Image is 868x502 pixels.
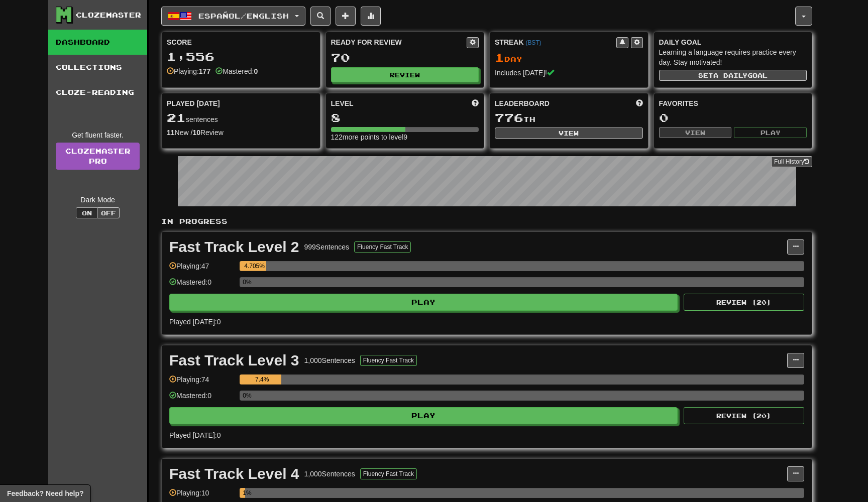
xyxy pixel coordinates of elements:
[495,98,550,108] span: Leaderboard
[76,207,98,218] button: On
[254,67,258,75] strong: 0
[167,50,315,63] div: 1,556
[472,98,479,108] span: Score more points to level up
[48,80,147,105] a: Cloze-Reading
[97,207,120,218] button: Off
[304,469,355,479] div: 1,000 Sentences
[7,488,83,498] span: Open feedback widget
[161,216,812,226] p: In Progress
[684,407,804,424] button: Review (20)
[636,98,643,108] span: This week in points, UTC
[659,98,807,108] div: Favorites
[167,110,186,124] span: 21
[713,72,747,79] span: a daily
[331,51,479,64] div: 70
[167,111,315,124] div: sentences
[525,39,541,46] a: (BST)
[495,68,643,78] div: Includes [DATE]!
[169,277,235,294] div: Mastered: 0
[169,239,299,255] div: Fast Track Level 2
[659,70,807,81] button: Seta dailygoal
[192,129,200,137] strong: 10
[360,468,417,479] button: Fluency Fast Track
[331,132,479,142] div: 122 more points to level 9
[243,374,281,385] div: 7.4%
[495,110,523,124] span: 776
[734,127,807,138] button: Play
[169,374,235,391] div: Playing: 74
[331,67,479,82] button: Review
[56,195,140,205] div: Dark Mode
[167,129,175,137] strong: 11
[304,355,355,365] div: 1,000 Sentences
[771,156,812,167] button: Full History
[243,261,266,271] div: 4.705%
[215,66,258,76] div: Mastered:
[361,7,381,26] button: More stats
[169,431,221,439] span: Played [DATE]: 0
[161,7,305,26] button: Español/English
[659,111,807,124] div: 0
[354,241,411,253] button: Fluency Fast Track
[495,51,643,64] div: Day
[304,242,350,252] div: 999 Sentences
[169,318,221,326] span: Played [DATE]: 0
[167,98,220,108] span: Played [DATE]
[659,47,807,67] div: Learning a language requires practice every day. Stay motivated!
[169,466,299,481] div: Fast Track Level 4
[167,66,210,76] div: Playing:
[243,488,245,498] div: 1%
[684,294,804,311] button: Review (20)
[495,50,504,64] span: 1
[495,111,643,124] div: th
[169,261,235,278] div: Playing: 47
[659,37,807,47] div: Daily Goal
[495,37,616,47] div: Streak
[495,128,643,139] button: View
[48,55,147,80] a: Collections
[167,37,315,47] div: Score
[56,143,140,170] a: ClozemasterPro
[48,30,147,55] a: Dashboard
[331,98,354,108] span: Level
[198,12,289,20] span: Español / English
[76,10,141,20] div: Clozemaster
[56,130,140,140] div: Get fluent faster.
[331,111,479,124] div: 8
[659,127,732,138] button: View
[360,355,417,366] button: Fluency Fast Track
[169,353,299,368] div: Fast Track Level 3
[169,407,678,424] button: Play
[169,294,678,311] button: Play
[331,37,467,47] div: Ready for Review
[199,67,210,75] strong: 177
[167,128,315,138] div: New / Review
[336,7,356,26] button: Add sentence to collection
[310,7,331,26] button: Search sentences
[169,391,235,407] div: Mastered: 0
